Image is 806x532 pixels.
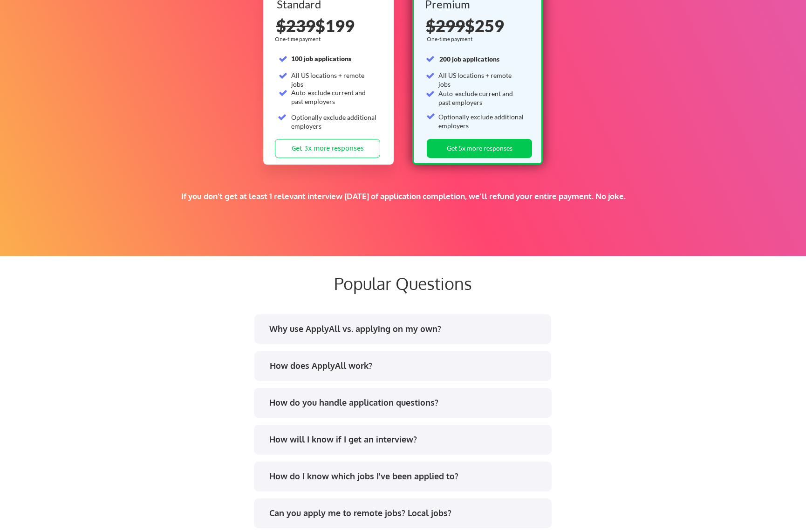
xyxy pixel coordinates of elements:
[291,55,351,62] strong: 100 job applications
[438,71,525,89] div: All US locations + remote jobs
[162,191,645,201] div: If you don't get at least 1 relevant interview [DATE] of application completion, we'll refund you...
[269,507,543,519] div: Can you apply me to remote jobs? Local jobs?
[426,15,465,36] s: $299
[427,139,532,158] button: Get 5x more responses
[291,88,377,106] div: Auto-exclude current and past employers
[438,112,525,131] div: Optionally exclude additional employers
[179,273,627,293] div: Popular Questions
[269,397,543,408] div: How do you handle application questions?
[276,15,315,36] s: $239
[270,360,543,372] div: How does ApplyAll work?
[291,71,377,89] div: All US locations + remote jobs
[291,113,377,131] div: Optionally exclude additional employers
[439,55,499,63] strong: 200 job applications
[269,434,543,445] div: How will I know if I get an interview?
[276,17,382,34] div: $199
[438,89,525,107] div: Auto-exclude current and past employers
[426,17,531,34] div: $259
[269,470,543,482] div: How do I know which jobs I've been applied to?
[275,35,323,43] div: One-time payment
[275,139,380,158] button: Get 3x more responses
[269,323,543,335] div: Why use ApplyAll vs. applying on my own?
